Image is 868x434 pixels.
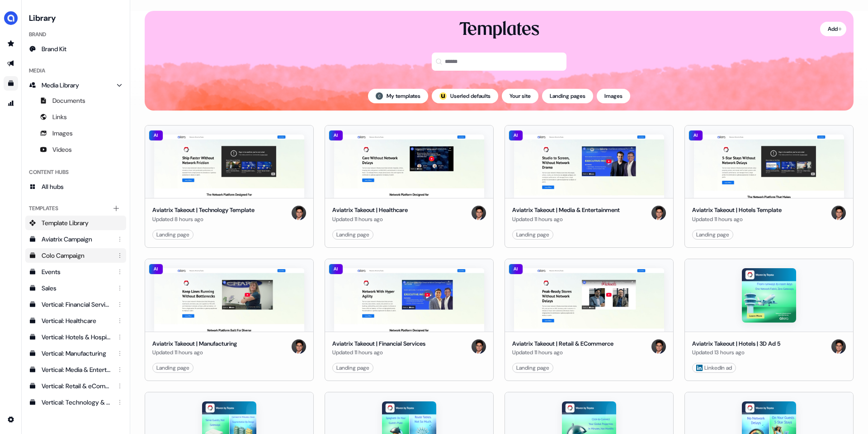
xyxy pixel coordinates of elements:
a: Go to templates [4,76,18,91]
a: Videos [25,142,126,157]
a: Vertical: Retail & eCommerce [25,379,126,393]
div: Aviatrix Takeout | Technology Template [152,206,255,215]
a: Vertical: Financial Services [25,297,126,312]
img: Hugh [472,206,486,220]
button: Aviatrix Takeout | Hotels TemplateAIAviatrix Takeout | Hotels TemplateUpdated 11 hours agoHughLan... [684,125,854,248]
img: Hugh [292,339,306,354]
div: Vertical: Retail & eCommerce [42,381,112,391]
div: LinkedIn ad [696,363,732,372]
div: Aviatrix Campaign [42,235,112,244]
button: Aviatrix Takeout | Retail & ECommerceAIAviatrix Takeout | Retail & ECommerceUpdated 11 hours agoH... [505,259,674,381]
div: Aviatrix Takeout | Hotels | 3D Ad 5 [692,339,780,348]
img: Aviatrix Takeout | Retail & ECommerce [514,268,664,332]
a: Brand Kit [25,42,126,56]
div: AI [509,264,523,275]
div: Updated 11 hours ago [692,215,782,224]
div: Vertical: Technology & Software [42,398,112,407]
img: Aviatrix Takeout | Healthcare [334,135,484,198]
div: AI [329,264,343,275]
a: Images [25,126,126,140]
a: All hubs [25,179,126,194]
a: Vertical: Technology & Software [25,395,126,410]
img: Aviatrix Takeout | Hotels Template [694,135,844,198]
div: Landing page [516,363,549,372]
a: Vertical: Media & Entertainment [25,362,126,377]
img: Aviatrix Takeout | Financial Services [334,268,484,332]
a: Media Library [25,78,126,92]
div: Aviatrix Takeout | Retail & ECommerce [512,339,613,348]
a: Vertical: Healthcare [25,313,126,328]
div: Aviatrix Takeout | Hotels Template [692,206,782,215]
img: Hugh [472,339,486,354]
div: Vertical: Healthcare [42,316,112,325]
img: Hugh [292,206,306,220]
img: Hugh [831,339,846,354]
div: Aviatrix Takeout | Financial Services [332,339,425,348]
div: AI [149,264,163,275]
div: AI [149,130,163,141]
button: Aviatrix Takeout | ManufacturingAIAviatrix Takeout | ManufacturingUpdated 11 hours agoHughLanding... [145,259,314,381]
a: Colo Campaign [25,248,126,263]
button: Aviatrix Takeout | Media & EntertainmentAIAviatrix Takeout | Media & EntertainmentUpdated 11 hour... [505,125,674,248]
div: Media [25,63,126,78]
div: Landing page [156,230,189,239]
span: Brand Kit [42,44,66,53]
a: Vertical: Hotels & Hospitality [25,330,126,344]
div: AI [689,130,703,141]
img: userled logo [439,92,447,100]
img: Hugh [651,339,666,354]
img: Aviatrix Takeout | Technology Template [154,135,304,198]
div: Vertical: Media & Entertainment [42,365,112,374]
div: Landing page [156,363,189,372]
a: Vertical: Manufacturing [25,346,126,361]
div: Landing page [336,363,369,372]
a: Documents [25,93,126,108]
div: Updated 11 hours ago [512,215,620,224]
div: Updated 8 hours ago [152,215,255,224]
div: AI [329,130,343,141]
div: Templates [25,201,126,216]
div: Landing page [516,230,549,239]
a: Events [25,265,126,279]
span: Documents [52,96,85,105]
img: Aviatrix Takeout | Manufacturing [154,268,304,332]
div: Aviatrix Takeout | Manufacturing [152,339,237,348]
div: Vertical: Financial Services [42,300,112,309]
a: Go to attribution [4,96,18,111]
div: Content Hubs [25,165,126,179]
h3: Library [25,11,126,24]
button: Aviatrix Takeout | HealthcareAIAviatrix Takeout | HealthcareUpdated 11 hours agoHughLanding page [325,125,494,248]
button: Aviatrix Takeout | Hotels | 3D Ad 5Aviatrix Takeout | Hotels | 3D Ad 5Updated 13 hours agoHugh Li... [684,259,854,381]
img: Aviatrix Takeout | Media & Entertainment [514,135,664,198]
button: My templates [368,89,428,103]
a: Go to integrations [4,412,18,427]
span: All hubs [42,182,64,191]
span: Template Library [42,218,89,227]
div: Updated 11 hours ago [332,215,408,224]
div: Events [42,267,112,276]
div: Aviatrix Takeout | Healthcare [332,206,408,215]
button: Landing pages [542,89,593,103]
div: Sales [42,284,112,293]
a: Go to prospects [4,36,18,51]
a: Template Library [25,216,126,230]
img: Hugh [651,206,666,220]
img: Hugh [831,206,846,220]
div: Landing page [696,230,729,239]
div: Templates [459,18,539,42]
div: ; [439,92,447,100]
div: Updated 13 hours ago [692,348,780,357]
span: Media Library [42,81,79,90]
button: Your site [502,89,538,103]
a: Go to outbound experience [4,56,18,71]
div: Colo Campaign [42,251,112,260]
div: Vertical: Manufacturing [42,349,112,358]
div: Updated 11 hours ago [512,348,613,357]
button: Aviatrix Takeout | Financial ServicesAIAviatrix Takeout | Financial ServicesUpdated 11 hours agoH... [325,259,494,381]
span: Links [52,112,67,121]
a: Aviatrix Campaign [25,232,126,246]
span: Images [52,129,73,138]
div: Vertical: Hotels & Hospitality [42,333,112,342]
img: Aviatrix Takeout | Hotels | 3D Ad 5 [742,268,796,323]
div: Updated 11 hours ago [152,348,237,357]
